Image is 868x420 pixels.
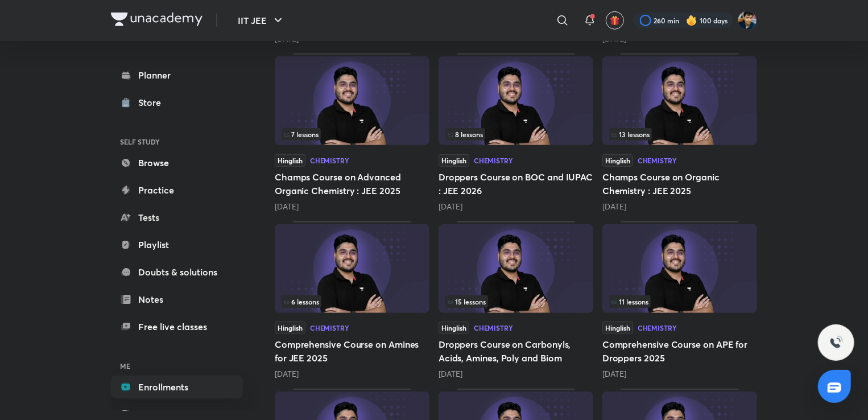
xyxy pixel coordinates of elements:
[275,224,429,313] img: Thumbnail
[445,295,586,308] div: infocontainer
[829,336,843,349] img: ttu
[275,221,429,380] div: Comprehensive Course on Amines for JEE 2025
[310,157,349,164] div: Chemistry
[111,179,243,201] a: Practice
[111,356,243,376] h6: ME
[439,53,593,212] div: Droppers Course on BOC and IUPAC : JEE 2026
[474,324,513,331] div: Chemistry
[111,13,202,26] img: Company Logo
[448,298,486,305] span: 15 lessons
[606,11,624,30] button: avatar
[111,132,243,151] h6: SELF STUDY
[602,56,757,145] img: Thumbnail
[275,53,429,212] div: Champs Course on Advanced Organic Chemistry : JEE 2025
[611,298,648,305] span: 11 lessons
[439,170,593,197] h5: Droppers Course on BOC and IUPAC : JEE 2026
[284,131,319,138] span: 7 lessons
[611,131,650,138] span: 13 lessons
[111,151,243,174] a: Browse
[111,315,243,338] a: Free live classes
[282,295,423,308] div: infosection
[602,224,757,313] img: Thumbnail
[439,337,593,365] h5: Droppers Course on Carbonyls, Acids, Amines, Poly and Biom
[638,324,677,331] div: Chemistry
[111,13,202,29] a: Company Logo
[275,154,305,167] span: Hinglish
[275,368,429,380] div: 6 months ago
[609,128,750,141] div: left
[602,368,757,380] div: 9 months ago
[111,206,243,229] a: Tests
[275,322,305,334] span: Hinglish
[609,128,750,141] div: infosection
[439,322,469,334] span: Hinglish
[445,128,586,141] div: infocontainer
[602,53,757,212] div: Champs Course on Organic Chemistry : JEE 2025
[282,128,423,141] div: infocontainer
[602,170,757,197] h5: Champs Course on Organic Chemistry : JEE 2025
[474,157,513,164] div: Chemistry
[282,128,423,141] div: left
[602,221,757,380] div: Comprehensive Course on APE for Droppers 2025
[609,295,750,308] div: infocontainer
[445,295,586,308] div: left
[439,368,593,380] div: 8 months ago
[610,15,620,26] img: avatar
[445,128,586,141] div: infosection
[111,376,243,398] a: Enrollments
[686,15,697,26] img: streak
[609,295,750,308] div: left
[439,201,593,212] div: 3 months ago
[439,154,469,167] span: Hinglish
[448,131,483,138] span: 8 lessons
[275,56,429,145] img: Thumbnail
[282,128,423,141] div: infosection
[111,261,243,283] a: Doubts & solutions
[111,91,243,114] a: Store
[138,96,168,109] div: Store
[275,170,429,197] h5: Champs Course on Advanced Organic Chemistry : JEE 2025
[445,295,586,308] div: infosection
[638,157,677,164] div: Chemistry
[275,337,429,365] h5: Comprehensive Course on Amines for JEE 2025
[609,128,750,141] div: infocontainer
[111,233,243,256] a: Playlist
[609,295,750,308] div: infosection
[111,288,243,311] a: Notes
[602,201,757,212] div: 4 months ago
[284,298,319,305] span: 6 lessons
[275,201,429,212] div: 3 months ago
[738,11,757,30] img: SHREYANSH GUPTA
[439,224,593,313] img: Thumbnail
[439,56,593,145] img: Thumbnail
[445,128,586,141] div: left
[282,295,423,308] div: left
[231,9,292,32] button: IIT JEE
[282,295,423,308] div: infocontainer
[111,64,243,87] a: Planner
[602,322,633,334] span: Hinglish
[439,221,593,380] div: Droppers Course on Carbonyls, Acids, Amines, Poly and Biom
[602,154,633,167] span: Hinglish
[602,337,757,365] h5: Comprehensive Course on APE for Droppers 2025
[310,324,349,331] div: Chemistry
